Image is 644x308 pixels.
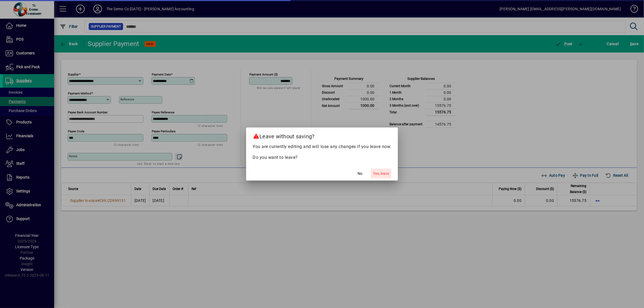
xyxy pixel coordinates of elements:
[373,171,389,176] span: Yes, leave
[358,171,362,176] span: No
[351,169,369,178] button: No
[253,143,391,150] p: You are currently editing and will lose any changes if you leave now.
[371,169,391,178] button: Yes, leave
[253,154,391,161] p: Do you want to leave?
[246,127,398,143] h2: Leave without saving?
